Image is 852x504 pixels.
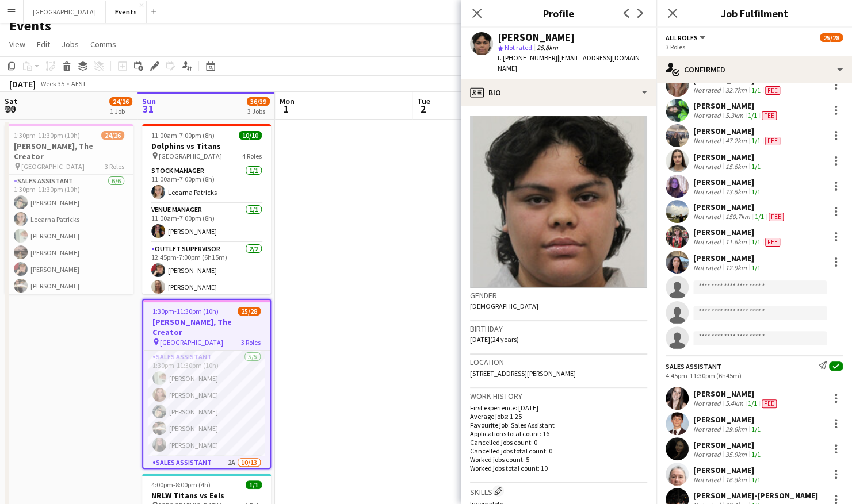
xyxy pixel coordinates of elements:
p: Average jobs: 1.25 [470,412,647,421]
span: 24/26 [109,97,132,106]
div: Not rated [693,425,723,433]
div: [PERSON_NAME] [693,414,763,425]
div: 11.6km [723,237,749,247]
div: Crew has different fees then in role [763,86,782,95]
span: Jobs [62,39,79,49]
div: Not rated [693,86,723,95]
div: 3 Jobs [247,107,269,116]
span: 1/1 [246,480,262,489]
app-card-role: Sales Assistant6/61:30pm-11:30pm (10h)[PERSON_NAME]Leearna Patricks[PERSON_NAME][PERSON_NAME][PER... [5,175,133,297]
span: 1:30pm-11:30pm (10h) [14,131,80,140]
div: 5.4km [723,399,746,408]
span: [GEOGRAPHIC_DATA] [21,162,85,171]
app-skills-label: 1/1 [751,237,761,246]
h3: Work history [470,391,647,401]
span: Fee [769,213,784,221]
div: Crew has different fees then in role [763,136,782,145]
app-job-card: 1:30pm-11:30pm (10h)25/28[PERSON_NAME], The Creator [GEOGRAPHIC_DATA]3 RolesSales Assistant5/51:3... [142,299,271,469]
span: 1 [278,102,295,116]
div: Crew has different fees then in role [766,212,786,221]
app-skills-label: 1/1 [751,162,761,171]
div: [PERSON_NAME] [693,101,779,111]
app-card-role: Outlet Supervisor2/212:45pm-7:00pm (6h15m)[PERSON_NAME][PERSON_NAME] [142,243,271,298]
span: Mon [280,96,295,106]
div: Not rated [693,162,723,171]
app-skills-label: 1/1 [751,450,761,459]
h3: Profile [461,6,656,21]
span: t. [PHONE_NUMBER] [498,53,557,62]
div: Not rated [693,475,723,484]
div: 12.9km [723,263,749,272]
app-card-role: Stock Manager1/111:00am-7:00pm (8h)Leearna Patricks [142,164,271,203]
app-skills-label: 1/1 [751,136,761,145]
span: 1:30pm-11:30pm (10h) [152,307,219,316]
div: [PERSON_NAME] [693,253,763,263]
div: Not rated [693,187,723,196]
span: 25.8km [534,43,560,52]
div: 35.9km [723,450,749,459]
a: View [5,37,30,52]
app-skills-label: 1/1 [755,212,764,221]
h3: Gender [470,290,647,301]
app-job-card: 1:30pm-11:30pm (10h)24/26[PERSON_NAME], The Creator [GEOGRAPHIC_DATA]3 RolesSales Assistant6/61:3... [5,124,133,294]
div: [PERSON_NAME] [693,152,763,162]
span: Fee [765,137,780,145]
span: 10/10 [239,131,262,140]
span: [DEMOGRAPHIC_DATA] [470,302,538,310]
div: [PERSON_NAME] [693,440,763,450]
button: All roles [666,33,707,42]
span: 2 [415,102,430,116]
p: Applications total count: 16 [470,429,647,438]
span: [STREET_ADDRESS][PERSON_NAME] [470,369,576,378]
div: Confirmed [656,56,852,83]
div: 29.6km [723,425,749,433]
p: Cancelled jobs count: 0 [470,438,647,447]
div: Bio [461,79,656,106]
div: [DATE] [9,78,36,90]
p: Worked jobs count: 5 [470,455,647,464]
span: 31 [140,102,156,116]
app-skills-label: 1/1 [748,399,757,407]
div: AEST [71,79,86,88]
span: Sun [142,96,156,106]
div: 4:45pm-11:30pm (6h45m) [666,371,843,380]
span: | [EMAIL_ADDRESS][DOMAIN_NAME] [498,53,643,72]
div: [PERSON_NAME] [693,465,763,475]
div: Not rated [693,111,723,120]
div: 5.3km [723,111,746,120]
p: First experience: [DATE] [470,403,647,412]
div: Crew has different fees then in role [759,399,779,408]
h3: Job Fulfilment [656,6,852,21]
img: Crew avatar or photo [470,116,647,288]
span: [GEOGRAPHIC_DATA] [160,338,223,347]
span: 4:00pm-8:00pm (4h) [151,480,211,489]
a: Edit [32,37,55,52]
div: Sales Assistant [666,362,721,371]
div: Not rated [693,399,723,408]
div: 1 Job [110,107,132,116]
app-card-role: Sales Assistant5/51:30pm-11:30pm (10h)[PERSON_NAME][PERSON_NAME][PERSON_NAME][PERSON_NAME][PERSON... [143,351,270,456]
app-skills-label: 1/1 [751,425,761,433]
div: [PERSON_NAME] [693,202,786,212]
app-job-card: 11:00am-7:00pm (8h)10/10Dolphins vs Titans [GEOGRAPHIC_DATA]4 RolesStock Manager1/111:00am-7:00pm... [142,124,271,294]
span: All roles [666,33,698,42]
span: Fee [765,238,780,247]
h3: [PERSON_NAME], The Creator [143,317,270,337]
div: [PERSON_NAME] [693,227,782,237]
p: Favourite job: Sales Assistant [470,421,647,429]
h3: Skills [470,485,647,497]
app-skills-label: 1/1 [751,475,761,484]
span: 3 Roles [105,162,124,171]
div: [PERSON_NAME]-[PERSON_NAME] [693,490,818,501]
div: 47.2km [723,136,749,145]
div: 150.7km [723,212,752,221]
h3: NRLW Titans vs Eels [142,490,271,501]
div: 73.5km [723,187,749,196]
div: [PERSON_NAME] [498,32,575,43]
button: Events [106,1,147,23]
div: Not rated [693,237,723,247]
div: 15.6km [723,162,749,171]
div: Not rated [693,136,723,145]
